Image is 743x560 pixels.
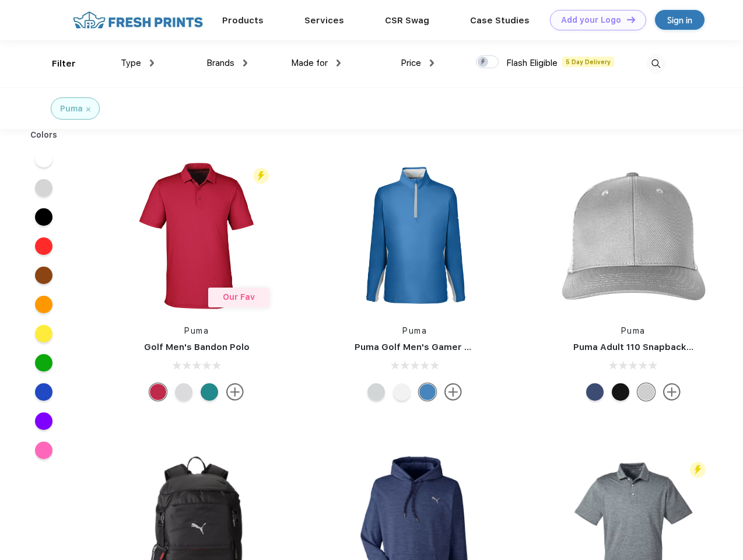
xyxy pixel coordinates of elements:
[385,15,429,26] a: CSR Swag
[52,57,76,71] div: Filter
[291,58,328,68] span: Made for
[393,383,411,401] div: Bright White
[663,383,681,401] img: more.svg
[561,15,621,25] div: Add your Logo
[667,13,692,27] div: Sign in
[402,326,427,335] a: Puma
[627,16,635,23] img: DT
[144,342,250,352] a: Golf Men's Bandon Polo
[612,383,629,401] div: Pma Blk with Pma Blk
[184,326,209,335] a: Puma
[121,58,141,68] span: Type
[655,10,705,30] a: Sign in
[60,103,83,115] div: Puma
[401,58,421,68] span: Price
[367,383,385,401] div: High Rise
[444,383,462,401] img: more.svg
[646,54,665,73] img: desktop_search.svg
[22,129,66,141] div: Colors
[119,158,274,313] img: func=resize&h=266
[586,383,604,401] div: Peacoat Qut Shd
[175,383,192,401] div: High Rise
[556,158,711,313] img: func=resize&h=266
[355,342,539,352] a: Puma Golf Men's Gamer Golf Quarter-Zip
[149,383,167,401] div: Ski Patrol
[337,60,341,66] img: dropdown.png
[206,58,234,68] span: Brands
[506,58,558,68] span: Flash Eligible
[69,10,206,30] img: fo%20logo%202.webp
[304,15,344,26] a: Services
[243,60,247,66] img: dropdown.png
[150,60,154,66] img: dropdown.png
[430,60,434,66] img: dropdown.png
[637,383,655,401] div: Quarry Brt Whit
[690,462,706,478] img: flash_active_toggle.svg
[621,326,646,335] a: Puma
[86,107,90,111] img: filter_cancel.svg
[562,57,614,67] span: 5 Day Delivery
[337,158,492,313] img: func=resize&h=266
[223,292,255,302] span: Our Fav
[222,15,264,26] a: Products
[201,383,218,401] div: Green Lagoon
[226,383,244,401] img: more.svg
[253,168,269,184] img: flash_active_toggle.svg
[419,383,436,401] div: Bright Cobalt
